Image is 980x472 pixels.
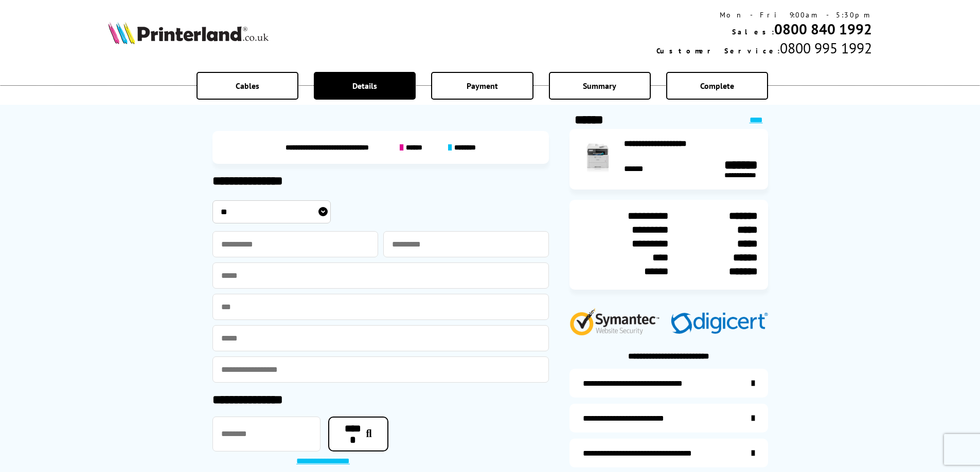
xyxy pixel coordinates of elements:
[467,81,498,91] span: Payment
[700,81,734,91] span: Complete
[352,81,377,91] span: Details
[656,10,872,20] div: Mon - Fri 9:00am - 5:30pm
[732,27,774,36] span: Sales:
[780,39,872,58] span: 0800 995 1992
[569,369,768,398] a: additional-ink
[569,404,768,432] a: items-arrive
[108,22,269,44] img: Printerland Logo
[774,20,872,39] a: 0800 840 1992
[583,81,616,91] span: Summary
[569,439,768,467] a: additional-cables
[236,81,259,91] span: Cables
[656,46,780,55] span: Customer Service:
